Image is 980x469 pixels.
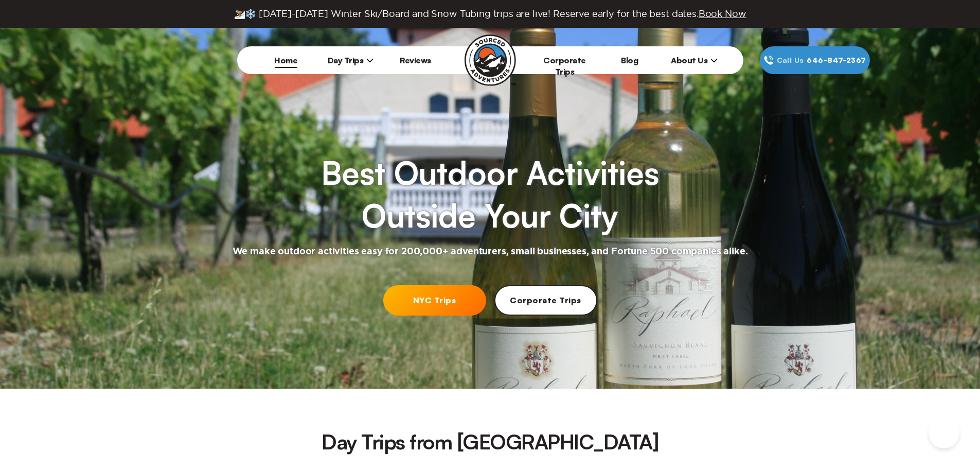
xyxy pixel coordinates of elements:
[233,246,748,258] h2: We make outdoor activities easy for 200,000+ adventurers, small businesses, and Fortune 500 compa...
[465,34,516,86] img: Sourced Adventures company logo
[383,285,486,316] a: NYC Trips
[543,55,586,77] a: Corporate Trips
[671,55,718,65] span: About Us
[807,55,866,66] span: 646‍-847‍-2367
[760,46,870,74] a: Call Us646‍-847‍-2367
[494,285,597,316] a: Corporate Trips
[274,55,297,65] a: Home
[699,9,746,19] span: Book Now
[929,418,959,448] iframe: Help Scout Beacon - Open
[621,55,638,65] a: Blog
[321,151,658,237] h1: Best Outdoor Activities Outside Your City
[400,55,431,65] a: Reviews
[328,55,374,65] span: Day Trips
[774,55,807,66] span: Call Us
[234,8,746,20] span: ⛷️❄️ [DATE]-[DATE] Winter Ski/Board and Snow Tubing trips are live! Reserve early for the best da...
